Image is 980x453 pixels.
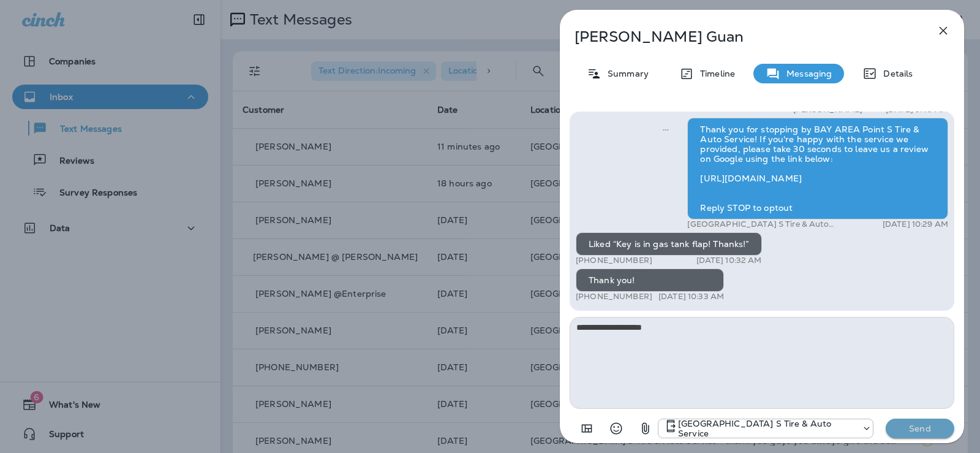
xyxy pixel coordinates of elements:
p: [GEOGRAPHIC_DATA] S Tire & Auto Service [687,219,843,229]
button: Add in a premade template [575,416,599,441]
p: [DATE] 10:32 AM [696,256,762,265]
div: +1 (301) 975-0024 [658,419,873,438]
p: [DATE] 10:29 AM [883,219,948,229]
p: Timeline [694,69,735,78]
p: Summary [601,69,649,78]
p: [PERSON_NAME] Guan [575,28,909,45]
div: Liked “Key is in gas tank flap! Thanks!” [576,232,762,256]
p: [DATE] 10:33 AM [658,292,724,302]
p: [PHONE_NUMBER] [576,292,652,302]
button: Send [886,419,954,438]
button: Select an emoji [604,416,628,441]
div: Thank you for stopping by BAY AREA Point S Tire & Auto Service! If you're happy with the service ... [687,118,948,219]
p: Messaging [780,69,832,78]
p: Details [877,69,913,78]
span: Sent [663,123,669,134]
p: [PHONE_NUMBER] [576,256,652,265]
div: Thank you! [576,268,724,292]
p: Send [894,423,946,434]
p: [GEOGRAPHIC_DATA] S Tire & Auto Service [678,419,856,438]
